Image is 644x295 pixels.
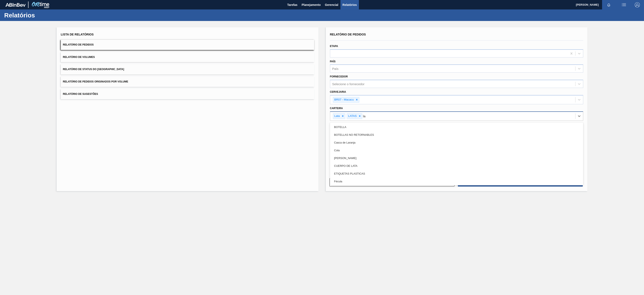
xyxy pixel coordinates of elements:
[4,13,79,18] h1: Relatórios
[61,40,314,50] button: Relatório de Pedidos
[330,60,336,63] label: País
[330,170,583,178] div: ETIQUETAS PLASTICAS
[330,45,338,48] label: Etapa
[63,93,98,95] span: Relatório de Sugestões
[332,82,365,86] div: Selecione o fornecedor
[330,107,343,110] label: Carteira
[330,33,366,36] span: Relatório de Pedidos
[63,68,124,71] span: Relatório de Status do [GEOGRAPHIC_DATA]
[621,2,626,7] img: userActions
[287,2,297,7] span: Tarefas
[602,2,615,8] button: Notificações
[325,2,338,7] span: Gerencial
[343,2,357,7] span: Relatórios
[63,80,128,83] span: Relatório de Pedidos Originados por Volume
[61,77,314,87] button: Relatório de Pedidos Originados por Volume
[330,90,346,93] label: Cervejaria
[333,97,354,102] div: BR07 - Macacu
[61,89,314,99] button: Relatório de Sugestões
[635,2,640,7] img: Logout
[330,146,583,154] div: Cola
[330,131,583,139] div: BOTELLAS NO RETORNABLES
[302,2,321,7] span: Planejamento
[63,56,95,59] span: Relatório de Volumes
[61,33,94,36] span: Lista de Relatórios
[330,139,583,146] div: Casca de Laranja
[330,123,583,131] div: BOTELLA
[61,64,314,74] button: Relatório de Status do [GEOGRAPHIC_DATA]
[5,3,26,7] img: TNhmsLtSVTkK8tSr43FrP2fwEKptu5GPRR3wAAAABJRU5ErkJggg==
[332,67,339,70] div: País
[330,178,583,185] div: Fécula
[333,114,340,119] div: Lata
[347,114,357,119] div: LATAS
[63,43,94,46] span: Relatório de Pedidos
[330,154,583,162] div: [PERSON_NAME]
[330,178,454,187] button: Limpar
[61,52,314,62] button: Relatório de Volumes
[330,162,583,170] div: CUERPO DE LATA
[330,75,348,78] label: Fornecedor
